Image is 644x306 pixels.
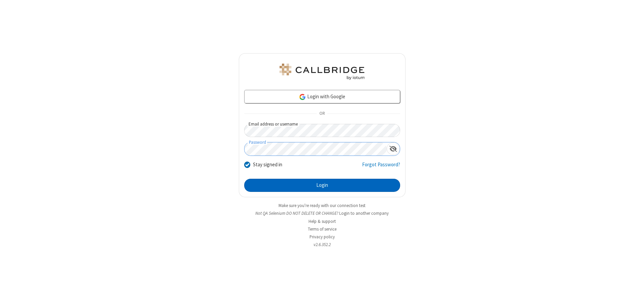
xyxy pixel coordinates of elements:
a: Help & support [309,218,336,224]
a: Terms of service [308,226,336,232]
a: Login with Google [244,90,400,103]
button: Login [244,179,400,192]
label: Stay signed in [253,161,282,169]
a: Privacy policy [310,234,335,240]
button: Login to another company [339,210,389,216]
a: Make sure you're ready with our connection test [279,203,365,208]
img: google-icon.png [299,93,306,101]
input: Email address or username [244,124,400,137]
img: QA Selenium DO NOT DELETE OR CHANGE [278,64,366,80]
span: OR [317,109,327,118]
li: Not QA Selenium DO NOT DELETE OR CHANGE? [239,210,406,216]
a: Forgot Password? [362,161,400,174]
input: Password [245,142,387,156]
div: Show password [387,142,400,155]
li: v2.6.352.2 [239,241,406,248]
